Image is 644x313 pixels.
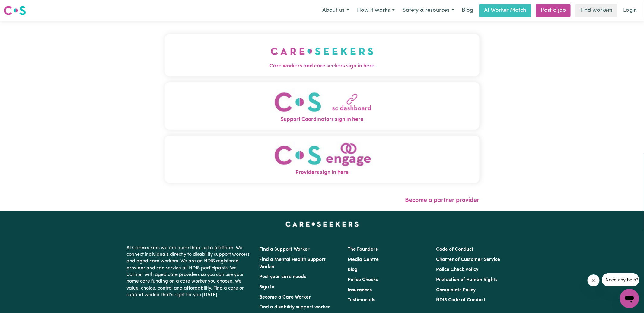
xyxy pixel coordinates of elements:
span: Providers sign in here [165,169,480,177]
a: Complaints Policy [436,288,476,293]
iframe: Message from company [602,273,639,286]
button: Providers sign in here [165,136,480,183]
a: NDIS Code of Conduct [436,298,486,302]
a: Find a Mental Health Support Worker [259,257,326,269]
a: Find workers [575,4,617,17]
a: The Founders [348,247,378,252]
a: Police Check Policy [436,267,479,272]
a: Sign In [259,285,274,290]
a: Post a job [536,4,571,17]
iframe: Close message [588,274,600,286]
button: Safety & resources [399,4,458,17]
a: Insurances [348,288,372,293]
button: Support Coordinators sign in here [165,82,480,130]
button: Care workers and care seekers sign in here [165,34,480,76]
a: Blog [458,4,477,17]
a: Find a disability support worker [259,305,330,310]
a: Testimonials [348,298,375,302]
a: Police Checks [348,277,378,282]
p: At Careseekers we are more than just a platform. We connect individuals directly to disability su... [126,242,252,301]
a: Media Centre [348,257,379,262]
a: Login [620,4,640,17]
span: Care workers and care seekers sign in here [165,62,480,70]
a: Careseekers logo [4,4,26,17]
a: AI Worker Match [479,4,531,17]
button: About us [318,4,353,17]
a: Code of Conduct [436,247,474,252]
img: Careseekers logo [4,5,26,16]
a: Find a Support Worker [259,247,310,252]
a: Protection of Human Rights [436,277,498,282]
span: Support Coordinators sign in here [165,116,480,124]
a: Become a Care Worker [259,295,311,300]
button: How it works [353,4,399,17]
a: Become a partner provider [405,197,480,203]
a: Blog [348,267,358,272]
a: Post your care needs [259,274,306,279]
iframe: Button to launch messaging window [620,289,639,308]
a: Charter of Customer Service [436,257,500,262]
a: Careseekers home page [285,222,359,227]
